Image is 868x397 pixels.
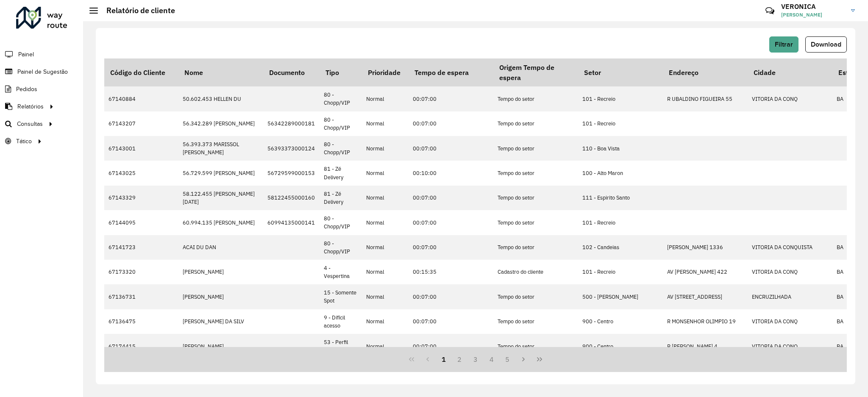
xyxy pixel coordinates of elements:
td: Normal [362,186,409,210]
th: Código do Cliente [104,58,178,86]
td: 67140884 [104,86,178,111]
td: 00:07:00 [409,86,493,111]
td: Normal [362,334,409,358]
td: 67144095 [104,210,178,235]
td: 67141723 [104,235,178,260]
td: 80 - Chopp/VIP [320,235,362,260]
td: 900 - Centro [578,334,663,358]
td: 67143207 [104,111,178,136]
span: Consultas [17,119,43,128]
span: Filtrar [775,41,793,48]
td: 00:07:00 [409,210,493,235]
td: 81 - Zé Delivery [320,161,362,185]
td: 00:07:00 [409,235,493,260]
button: 2 [451,351,467,367]
td: Normal [362,161,409,185]
td: Cadastro do cliente [493,260,578,284]
td: Normal [362,309,409,334]
td: AV [PERSON_NAME] 422 [663,260,748,284]
td: 00:10:00 [409,161,493,185]
td: 00:07:00 [409,111,493,136]
td: Normal [362,210,409,235]
td: 15 - Somente Spot [320,284,362,309]
span: Painel de Sugestão [17,67,68,76]
td: VITORIA DA CONQUISTA [748,235,832,260]
td: 101 - Recreio [578,111,663,136]
th: Tipo [320,58,362,86]
button: Last Page [531,351,548,367]
td: 67143025 [104,161,178,185]
td: 102 - Candeias [578,235,663,260]
td: 67136731 [104,284,178,309]
td: Normal [362,86,409,111]
td: 67136475 [104,309,178,334]
h3: VERONICA [781,3,845,11]
span: [PERSON_NAME] [781,11,845,19]
td: VITORIA DA CONQ [748,334,832,358]
td: 67143001 [104,136,178,161]
td: 81 - Zé Delivery [320,186,362,210]
td: 00:07:00 [409,334,493,358]
td: 00:07:00 [409,136,493,161]
th: Origem Tempo de espera [493,58,578,86]
td: 00:15:35 [409,260,493,284]
td: Tempo do setor [493,111,578,136]
td: 00:07:00 [409,309,493,334]
td: 56.729.599 [PERSON_NAME] [178,161,263,185]
th: Endereço [663,58,748,86]
td: Tempo do setor [493,186,578,210]
td: 80 - Chopp/VIP [320,136,362,161]
td: Tempo do setor [493,284,578,309]
td: 500 - [PERSON_NAME] [578,284,663,309]
td: Tempo do setor [493,334,578,358]
td: 111 - Espirito Santo [578,186,663,210]
td: Normal [362,235,409,260]
td: 00:07:00 [409,186,493,210]
h2: Relatório de cliente [98,6,175,15]
button: Filtrar [769,36,798,53]
td: 100 - Alto Maron [578,161,663,185]
span: Download [811,41,841,48]
td: 00:07:00 [409,284,493,309]
th: Prioridade [362,58,409,86]
td: Normal [362,136,409,161]
td: Tempo do setor [493,136,578,161]
th: Cidade [748,58,832,86]
td: 101 - Recreio [578,86,663,111]
td: 53 - Perfil pequeno Toco [320,334,362,358]
td: 67173320 [104,260,178,284]
td: 56393373000124 [263,136,320,161]
td: Tempo do setor [493,210,578,235]
td: Normal [362,111,409,136]
button: 4 [484,351,500,367]
td: [PERSON_NAME] [178,260,263,284]
td: 110 - Boa Vista [578,136,663,161]
th: Setor [578,58,663,86]
button: 5 [500,351,516,367]
td: 80 - Chopp/VIP [320,210,362,235]
td: 9 - Difícil acesso [320,309,362,334]
th: Nome [178,58,263,86]
td: [PERSON_NAME] [178,334,263,358]
td: 56729599000153 [263,161,320,185]
td: 80 - Chopp/VIP [320,111,362,136]
td: 80 - Chopp/VIP [320,86,362,111]
td: 900 - Centro [578,309,663,334]
td: [PERSON_NAME] [178,284,263,309]
td: 58.122.455 [PERSON_NAME][DATE] [178,186,263,210]
td: R [PERSON_NAME] 4 [663,334,748,358]
td: 60994135000141 [263,210,320,235]
span: Tático [16,137,32,146]
td: Tempo do setor [493,235,578,260]
td: 101 - Recreio [578,210,663,235]
td: 67143329 [104,186,178,210]
td: 101 - Recreio [578,260,663,284]
td: VITORIA DA CONQ [748,260,832,284]
td: Tempo do setor [493,86,578,111]
td: [PERSON_NAME] DA SILV [178,309,263,334]
td: Tempo do setor [493,161,578,185]
td: R UBALDINO FIGUEIRA 55 [663,86,748,111]
span: Pedidos [16,85,37,94]
a: Contato Rápido [761,2,779,20]
td: 56.393.373 MARISSOL [PERSON_NAME] [178,136,263,161]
